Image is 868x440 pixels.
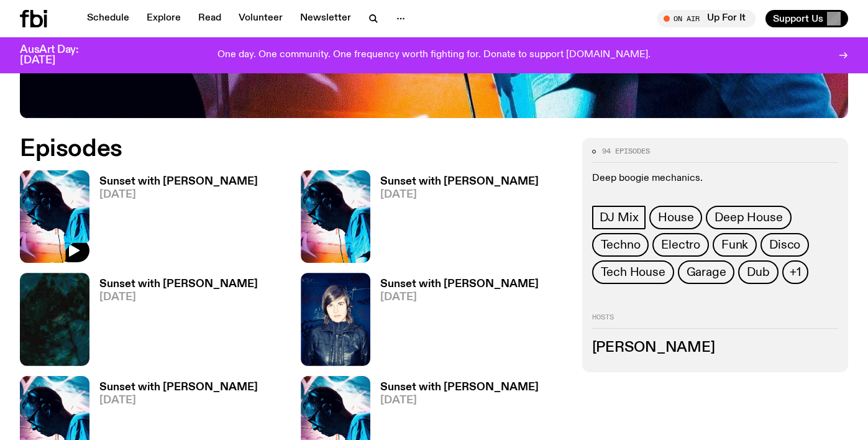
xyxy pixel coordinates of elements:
button: Support Us [765,10,848,27]
h3: Sunset with [PERSON_NAME] [99,279,258,290]
a: Newsletter [293,10,359,27]
span: Funk [721,238,748,252]
img: Simon Caldwell stands side on, looking downwards. He has headphones on. Behind him is a brightly ... [20,170,89,263]
a: Volunteer [231,10,290,27]
h3: [PERSON_NAME] [592,341,838,355]
a: Deep House [706,206,791,229]
a: Sunset with [PERSON_NAME][DATE] [370,279,539,365]
button: On AirUp For It [657,10,756,27]
h3: AusArt Day: [DATE] [20,45,99,66]
span: Disco [769,238,800,252]
h3: Sunset with [PERSON_NAME] [380,279,539,290]
a: Dub [738,260,778,284]
h2: Hosts [592,314,838,329]
span: Dub [747,265,769,279]
span: [DATE] [380,292,539,303]
h3: Sunset with [PERSON_NAME] [99,176,258,187]
p: Deep boogie mechanics. [592,173,838,185]
a: Funk [713,233,757,257]
span: [DATE] [99,292,258,303]
a: Electro [652,233,709,257]
span: [DATE] [99,190,258,200]
span: +1 [790,265,801,279]
span: Garage [687,265,726,279]
a: Techno [592,233,649,257]
span: [DATE] [380,190,539,200]
span: Support Us [773,13,823,24]
a: Sunset with [PERSON_NAME][DATE] [89,279,258,365]
h3: Sunset with [PERSON_NAME] [99,382,258,393]
span: House [658,211,693,224]
span: [DATE] [380,395,539,406]
span: Tech House [601,265,665,279]
img: Simon Caldwell stands side on, looking downwards. He has headphones on. Behind him is a brightly ... [301,170,370,263]
h3: Sunset with [PERSON_NAME] [380,382,539,393]
h3: Sunset with [PERSON_NAME] [380,176,539,187]
a: Explore [139,10,188,27]
a: House [649,206,702,229]
p: One day. One community. One frequency worth fighting for. Donate to support [DOMAIN_NAME]. [217,50,651,61]
span: Electro [661,238,700,252]
a: Sunset with [PERSON_NAME][DATE] [370,176,539,263]
span: DJ Mix [600,211,639,224]
a: Schedule [80,10,137,27]
h2: Episodes [20,138,567,160]
a: Read [191,10,229,27]
span: 94 episodes [602,148,650,155]
button: +1 [782,260,808,284]
span: Deep House [715,211,782,224]
a: Disco [761,233,809,257]
span: [DATE] [99,395,258,406]
span: Techno [601,238,641,252]
a: DJ Mix [592,206,646,229]
a: Sunset with [PERSON_NAME][DATE] [89,176,258,263]
a: Garage [678,260,735,284]
a: Tech House [592,260,674,284]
